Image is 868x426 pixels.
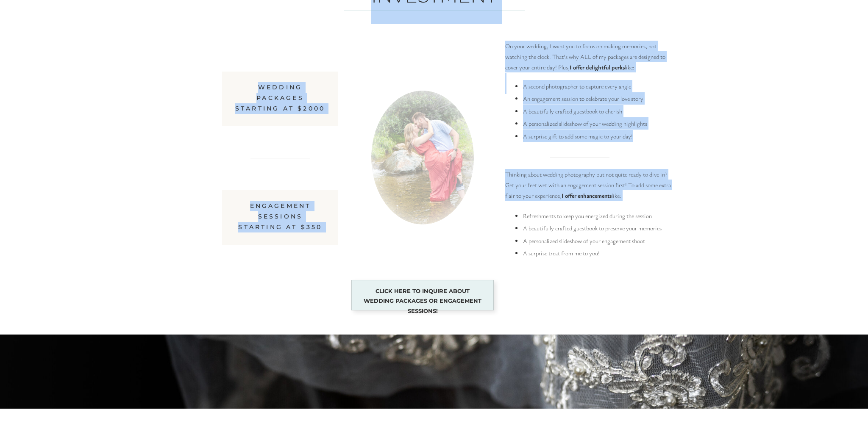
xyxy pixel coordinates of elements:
[235,201,325,235] h3: Engagement sessions starting at $350
[562,191,612,199] b: I offer enhancements
[523,247,668,259] li: A surprise treat from me to you!
[235,82,325,115] h3: wedding Packages starting at $2000
[523,80,659,92] li: A second photographer to capture every angle
[523,235,668,247] li: A personalized slideshow of your engagement shoot
[523,210,668,222] li: Refreshments to keep you energized during the session
[505,41,676,75] div: On your wedding, I want you to focus on making memories, not watching the clock. That's why ALL o...
[523,222,668,234] li: A beautifully crafted guestbook to preserve your memories
[523,92,659,105] li: An engagement session to celebrate your love story
[523,105,659,117] li: A beautifully crafted guestbook to cherish
[570,63,625,71] b: I offer delightful perks
[505,169,676,201] div: Thinking about wedding photography but not quite ready to dive in? Get your feet wet with an enga...
[523,117,659,130] li: A personalized slideshow of your wedding highlights
[523,130,659,142] li: A surprise gift to add some magic to your day!
[360,286,485,304] a: Click here to inquire about Wedding Packages or Engagement Sessions!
